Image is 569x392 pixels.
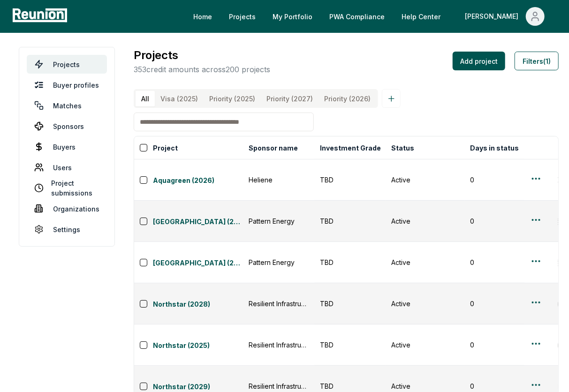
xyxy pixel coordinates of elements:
a: Buyer profiles [27,75,107,94]
div: 0 [470,299,530,309]
a: Settings [27,220,107,239]
div: 0 [470,175,530,185]
a: Users [27,158,107,177]
a: Help Center [394,7,448,26]
button: [GEOGRAPHIC_DATA] (2025) [153,256,243,269]
div: Active [391,340,459,350]
div: TBD [320,340,380,350]
a: Matches [27,96,107,115]
div: TBD [320,216,380,226]
button: Northstar (2028) [153,297,243,310]
a: [GEOGRAPHIC_DATA] (2026) [153,217,243,228]
a: Northstar (2028) [153,299,243,310]
div: Active [391,175,459,185]
div: TBD [320,299,380,309]
a: Home [186,7,220,26]
div: [PERSON_NAME] [465,7,522,26]
div: 0 [470,340,530,350]
a: Sponsors [27,117,107,136]
button: Priority (2027) [261,91,319,106]
a: Organizations [27,199,107,218]
div: 0 [470,381,530,391]
div: Resilient Infrastructure Group [249,299,309,309]
div: Active [391,299,459,309]
button: Investment Grade [318,138,383,157]
a: Buyers [27,137,107,156]
nav: Main [186,7,560,26]
button: [GEOGRAPHIC_DATA] (2026) [153,215,243,228]
h3: Projects [134,47,270,64]
button: Visa (2025) [155,91,204,106]
a: Projects [27,55,107,74]
button: Priority (2026) [319,91,376,106]
a: Project submissions [27,179,107,197]
button: All [136,91,155,106]
div: TBD [320,175,380,185]
div: Pattern Energy [249,257,309,267]
div: Heliene [249,175,309,185]
p: 353 credit amounts across 200 projects [134,64,270,75]
div: Active [391,381,459,391]
button: Priority (2025) [204,91,261,106]
div: TBD [320,257,380,267]
a: Projects [221,7,263,26]
a: [GEOGRAPHIC_DATA] (2025) [153,258,243,269]
div: 0 [470,257,530,267]
button: Aquagreen (2026) [153,173,243,187]
div: Resilient Infrastructure Group [249,340,309,350]
button: Project [151,138,180,157]
div: Active [391,216,459,226]
div: 0 [470,216,530,226]
button: Add project [453,52,505,70]
div: Pattern Energy [249,216,309,226]
a: PWA Compliance [322,7,392,26]
button: [PERSON_NAME] [457,7,552,26]
div: TBD [320,381,380,391]
div: Resilient Infrastructure Group [249,381,309,391]
a: Northstar (2025) [153,340,243,352]
button: Northstar (2025) [153,339,243,352]
button: Sponsor name [247,138,300,157]
div: Active [391,257,459,267]
button: Days in status [468,138,521,157]
button: Status [389,138,416,157]
a: My Portfolio [265,7,320,26]
a: Aquagreen (2026) [153,175,243,187]
button: Filters(1) [515,52,559,70]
